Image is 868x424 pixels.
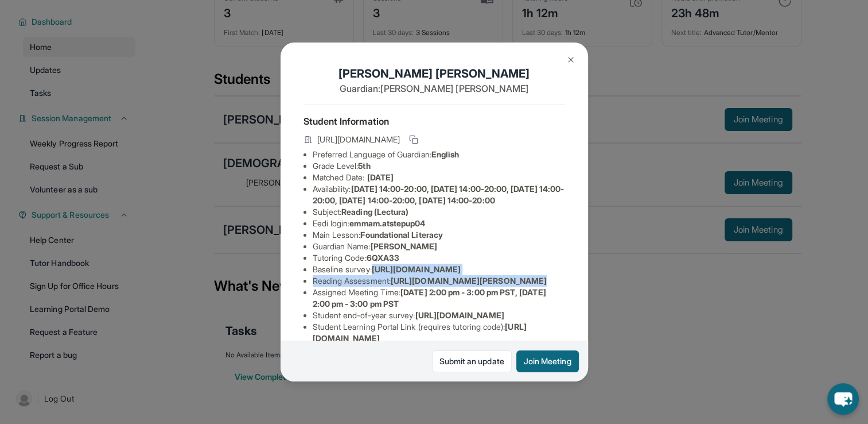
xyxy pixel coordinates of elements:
[313,149,565,160] li: Preferred Language of Guardian:
[516,350,579,372] button: Join Meeting
[313,275,565,287] li: Reading Assessment :
[313,252,565,264] li: Tutoring Code :
[371,241,438,251] span: [PERSON_NAME]
[360,230,442,240] span: Foundational Literacy
[372,264,461,274] span: [URL][DOMAIN_NAME]
[391,276,547,286] span: [URL][DOMAIN_NAME][PERSON_NAME]
[313,321,565,344] li: Student Learning Portal Link (requires tutoring code) :
[407,133,421,147] button: Copy link
[313,184,565,205] span: [DATE] 14:00-20:00, [DATE] 14:00-20:00, [DATE] 14:00-20:00, [DATE] 14:00-20:00, [DATE] 14:00-20:00
[341,207,408,217] span: Reading (Lectura)
[415,310,504,320] span: [URL][DOMAIN_NAME]
[313,160,565,172] li: Grade Level:
[367,253,399,263] span: 6QXA33
[313,206,565,218] li: Subject :
[358,161,370,171] span: 5th
[313,241,565,252] li: Guardian Name :
[313,287,546,309] span: [DATE] 2:00 pm - 3:00 pm PST, [DATE] 2:00 pm - 3:00 pm PST
[313,183,565,206] li: Availability:
[432,350,512,372] a: Submit an update
[367,172,394,182] span: [DATE]
[313,172,565,183] li: Matched Date:
[313,218,565,229] li: Eedi login :
[303,65,565,82] h1: [PERSON_NAME] [PERSON_NAME]
[317,134,400,145] span: [URL][DOMAIN_NAME]
[349,218,425,228] span: emmam.atstepup04
[566,55,575,64] img: Close Icon
[431,149,460,159] span: English
[313,229,565,241] li: Main Lesson :
[313,287,565,310] li: Assigned Meeting Time :
[313,264,565,275] li: Baseline survey :
[303,82,565,95] p: Guardian: [PERSON_NAME] [PERSON_NAME]
[827,383,859,415] button: chat-button
[313,310,565,321] li: Student end-of-year survey :
[303,114,565,128] h4: Student Information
